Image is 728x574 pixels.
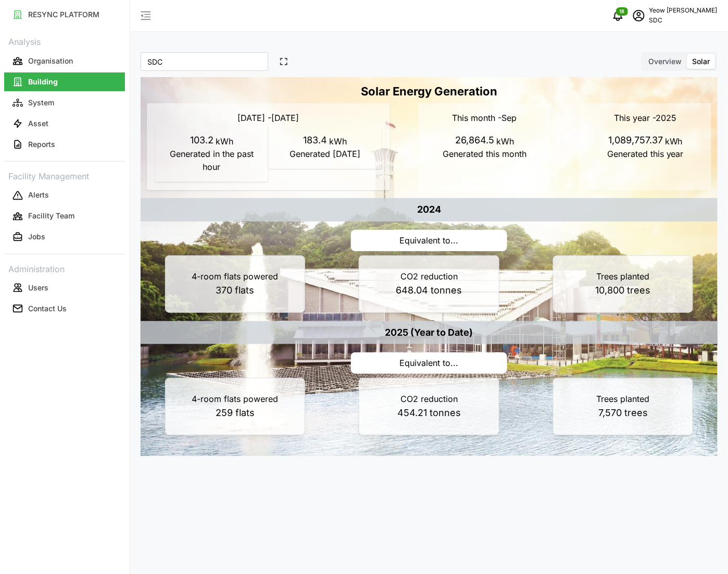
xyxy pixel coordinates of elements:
span: 18 [620,8,625,15]
p: 183.4 [303,133,327,148]
p: Reports [28,139,55,150]
button: schedule [629,5,649,26]
p: Yeow [PERSON_NAME] [649,6,718,16]
button: System [4,93,125,112]
button: notifications [608,5,629,26]
p: Generated [DATE] [277,148,373,161]
p: SDC [649,16,718,26]
p: kWh [494,135,514,148]
a: Alerts [4,185,125,206]
p: Generated this year [596,148,695,161]
p: kWh [327,135,347,148]
p: Trees planted [597,393,650,406]
p: 2024 [417,202,441,217]
p: kWh [214,135,233,148]
p: 10,800 trees [596,283,651,298]
a: Organisation [4,51,125,71]
p: Facility Team [28,211,74,221]
button: Asset [4,114,125,133]
p: CO2 reduction [400,393,458,406]
p: Generated in the past hour [164,148,260,174]
a: Asset [4,113,125,134]
button: RESYNC PLATFORM [4,5,125,24]
a: Contact Us [4,298,125,319]
p: kWh [663,135,683,148]
button: Building [4,72,125,91]
button: Users [4,278,125,297]
p: This year - 2025 [588,112,703,125]
span: Overview [649,57,682,66]
a: Jobs [4,227,125,248]
p: 1,089,757.37 [608,133,663,148]
p: System [28,97,54,108]
p: CO2 reduction [400,270,458,283]
a: Users [4,277,125,298]
button: Jobs [4,228,125,247]
p: RESYNC PLATFORM [28,9,99,20]
a: Reports [4,134,125,155]
p: 648.04 tonnes [396,283,462,298]
p: Trees planted [597,270,650,283]
p: 259 flats [216,406,255,421]
button: Facility Team [4,207,125,226]
h3: Solar Energy Generation [141,77,718,100]
p: Asset [28,118,48,129]
a: RESYNC PLATFORM [4,4,125,25]
p: 26,864.5 [455,133,494,148]
p: Building [28,77,58,87]
p: Analysis [4,33,125,48]
p: 454.21 tonnes [397,406,461,421]
p: [DATE] - [DATE] [155,112,382,125]
span: Solar [693,57,710,66]
button: Reports [4,135,125,154]
a: Facility Team [4,206,125,227]
p: 7,570 trees [598,406,648,421]
button: Enter full screen [277,54,291,69]
a: Building [4,71,125,92]
p: Equivalent to... [351,230,507,251]
p: 2025 (Year to Date) [385,325,473,340]
p: Organisation [28,56,73,66]
p: 103.2 [190,133,214,148]
button: Alerts [4,186,125,205]
button: Organisation [4,52,125,70]
p: This month - Sep [427,112,542,125]
p: Generated this month [435,148,534,161]
p: Facility Management [4,168,125,183]
p: Users [28,283,48,293]
p: Equivalent to... [351,352,507,374]
a: System [4,92,125,113]
p: 370 flats [216,283,254,298]
p: Alerts [28,190,49,200]
p: Administration [4,261,125,276]
p: Contact Us [28,303,67,314]
input: Select location [141,52,268,71]
button: Contact Us [4,299,125,318]
p: Jobs [28,231,45,242]
p: 4-room flats powered [192,270,278,283]
p: 4-room flats powered [192,393,278,406]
